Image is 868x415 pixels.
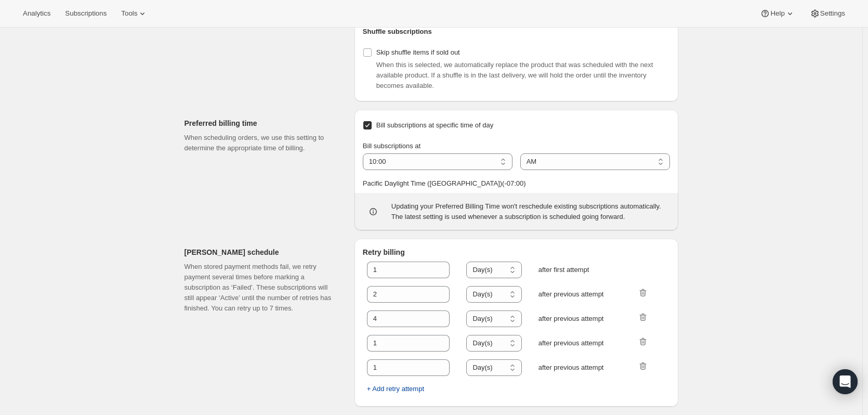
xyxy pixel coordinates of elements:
span: + Add retry attempt [367,384,424,394]
span: Subscriptions [65,9,107,18]
span: Bill subscriptions at specific time of day [376,121,493,129]
h2: [PERSON_NAME] schedule [185,247,338,257]
h2: Shuffle subscriptions [363,27,670,37]
span: Tools [121,9,137,18]
button: Help [754,6,801,21]
p: Updating your Preferred Billing Time won't reschedule existing subscriptions automatically. The l... [391,201,670,222]
p: When stored payment methods fail, we retry payment several times before marking a subscription as... [185,262,338,314]
span: after previous attempt [538,338,622,348]
span: Skip shuffle items if sold out [376,48,460,56]
span: Analytics [23,9,50,18]
span: When this is selected, we automatically replace the product that was scheduled with the next avai... [376,61,653,89]
p: When scheduling orders, we use this setting to determine the appropriate time of billing. [185,133,338,153]
span: after first attempt [538,265,622,275]
button: Subscriptions [59,6,113,21]
button: Tools [115,6,154,21]
button: Analytics [17,6,57,21]
h2: Preferred billing time [185,118,338,128]
span: after previous attempt [538,289,622,300]
span: Settings [820,9,845,18]
span: after previous attempt [538,314,622,324]
p: Pacific Daylight Time ([GEOGRAPHIC_DATA]) ( -07 : 00 ) [363,178,670,189]
span: Bill subscriptions at [363,142,420,150]
h2: Retry billing [363,247,670,257]
button: Settings [804,6,851,21]
div: Open Intercom Messenger [833,369,858,394]
span: Help [770,9,784,18]
button: + Add retry attempt [361,381,430,397]
span: after previous attempt [538,362,622,373]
